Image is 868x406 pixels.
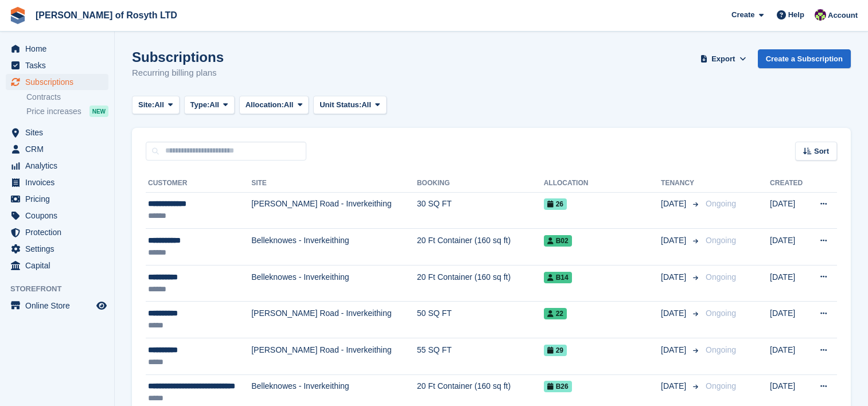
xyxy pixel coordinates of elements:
[25,298,94,314] span: Online Store
[95,299,108,313] a: Preview store
[711,53,735,65] span: Export
[770,192,808,229] td: [DATE]
[209,99,219,111] span: All
[251,229,417,266] td: Belleknowes - Inverkeithing
[661,198,688,210] span: [DATE]
[132,96,180,115] button: Site: All
[31,6,182,25] a: [PERSON_NAME] of Rosyth LTD
[9,7,26,24] img: stora-icon-8386f47178a22dfd0bd8f6a31ec36ba5ce8667c1dd55bd0f319d3a0aa187defe.svg
[251,338,417,375] td: [PERSON_NAME] Road - Inverkeithing
[6,174,108,190] a: menu
[706,309,736,318] span: Ongoing
[190,99,210,111] span: Type:
[706,236,736,245] span: Ongoing
[138,99,154,111] span: Site:
[154,99,164,111] span: All
[417,192,544,229] td: 30 SQ FT
[544,174,661,193] th: Allocation
[184,96,235,115] button: Type: All
[239,96,309,115] button: Allocation: All
[132,49,224,65] h1: Subscriptions
[417,174,544,193] th: Booking
[544,198,567,210] span: 26
[6,298,108,314] a: menu
[25,41,94,57] span: Home
[25,141,94,157] span: CRM
[770,174,808,193] th: Created
[25,224,94,240] span: Protection
[320,99,361,111] span: Unit Status:
[544,308,567,319] span: 22
[6,141,108,157] a: menu
[132,67,224,80] p: Recurring billing plans
[661,307,688,319] span: [DATE]
[25,174,94,190] span: Invoices
[6,241,108,257] a: menu
[698,49,749,68] button: Export
[417,229,544,266] td: 20 Ft Container (160 sq ft)
[770,229,808,266] td: [DATE]
[6,74,108,90] a: menu
[251,302,417,338] td: [PERSON_NAME] Road - Inverkeithing
[6,224,108,240] a: menu
[251,174,417,193] th: Site
[706,199,736,208] span: Ongoing
[6,57,108,73] a: menu
[544,381,572,392] span: B26
[417,338,544,375] td: 55 SQ FT
[6,191,108,207] a: menu
[6,257,108,274] a: menu
[246,99,284,111] span: Allocation:
[6,124,108,140] a: menu
[6,158,108,174] a: menu
[361,99,371,111] span: All
[770,302,808,338] td: [DATE]
[26,105,108,118] a: Price increases NEW
[26,106,81,117] span: Price increases
[89,106,108,117] div: NEW
[770,265,808,302] td: [DATE]
[10,283,114,295] span: Storefront
[251,192,417,229] td: [PERSON_NAME] Road - Inverkeithing
[25,57,94,73] span: Tasks
[25,191,94,207] span: Pricing
[417,302,544,338] td: 50 SQ FT
[814,146,829,157] span: Sort
[25,208,94,224] span: Coupons
[284,99,294,111] span: All
[770,338,808,375] td: [DATE]
[544,235,572,247] span: B02
[544,345,567,356] span: 29
[417,265,544,302] td: 20 Ft Container (160 sq ft)
[251,265,417,302] td: Belleknowes - Inverkeithing
[731,9,754,21] span: Create
[544,272,572,283] span: B14
[6,41,108,57] a: menu
[25,74,94,90] span: Subscriptions
[146,174,251,193] th: Customer
[6,208,108,224] a: menu
[828,10,858,21] span: Account
[706,381,736,391] span: Ongoing
[788,9,804,21] span: Help
[661,235,688,247] span: [DATE]
[661,271,688,283] span: [DATE]
[25,124,94,140] span: Sites
[661,380,688,392] span: [DATE]
[706,345,736,354] span: Ongoing
[25,257,94,274] span: Capital
[661,174,701,193] th: Tenancy
[758,49,851,68] a: Create a Subscription
[661,344,688,356] span: [DATE]
[313,96,386,115] button: Unit Status: All
[815,9,826,21] img: Nina Briggs
[25,158,94,174] span: Analytics
[25,241,94,257] span: Settings
[26,92,108,103] a: Contracts
[706,272,736,282] span: Ongoing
